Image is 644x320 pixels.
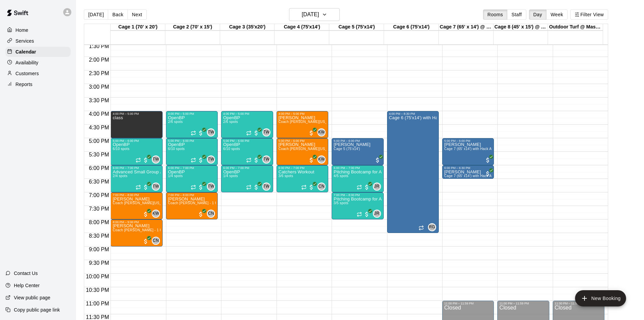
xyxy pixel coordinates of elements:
span: All customers have paid [308,184,315,191]
span: Kelan Washington [320,128,326,136]
div: 5:00 PM – 6:00 PM [113,139,160,143]
button: [DATE] [289,8,340,21]
span: 4/5 spots filled [334,174,349,178]
div: Cage 5 (75'x14') [329,24,384,30]
div: Cage 7 (65' x 14') @ Mashlab Leander [439,24,494,30]
span: Kelan Washington [154,210,160,218]
span: KW [318,129,325,136]
div: 7:00 PM – 8:00 PM: Pitching Bootcamp for Ages 11 & Up with Coach Javon [332,192,383,219]
span: 6:30 PM [87,179,111,185]
span: Coach [PERSON_NAME][US_STATE] - 1 hour [113,201,187,205]
p: Copy public page link [14,306,60,313]
div: Cody Nguyen [207,210,215,218]
span: Tony Wyss [154,155,160,164]
p: Help Center [14,282,40,289]
button: Filter View [570,9,608,20]
div: Cage 1 (70' x 20') [111,24,165,30]
button: Next [127,9,146,20]
div: 5:00 PM – 6:00 PM: Claire Schwertner [277,138,328,165]
span: 6/10 spots filled [113,147,129,151]
div: Cage 6 (75'x14') [384,24,439,30]
span: 2/6 spots filled [223,120,238,124]
span: Cody Nguyen [210,210,215,218]
a: Customers [5,68,71,79]
p: View public page [14,294,50,301]
div: 4:00 PM – 8:30 PM: Cage 6 (75'x14') with Hack Attack pitching machine [387,111,439,233]
div: 7:00 PM – 8:00 PM: David Montes De Oca [166,192,218,219]
div: Tony Wyss [262,128,270,136]
span: All customers have paid [363,211,370,218]
button: Day [529,9,547,20]
div: Tony Wyss [207,183,215,191]
div: 6:00 PM – 7:00 PM [223,166,271,170]
div: 5:00 PM – 6:00 PM: OpenBP [111,138,162,165]
span: 9:00 PM [87,247,111,252]
div: 5:00 PM – 6:00 PM [223,139,271,143]
span: 6/10 spots filled [223,147,240,151]
p: Availability [16,59,39,66]
span: Cody Nguyen [154,237,160,245]
span: Tony Wyss [210,128,215,136]
span: Kelan Washington [320,155,326,164]
a: Services [5,36,71,46]
span: All customers have paid [197,184,204,191]
span: Recurring event [136,185,141,190]
span: 1/4 spots filled [223,174,238,178]
div: Tony Wyss [152,183,160,191]
span: 7:00 PM [87,192,111,198]
span: All customers have paid [308,130,315,136]
div: Outdoor Turf @ Mashlab Leander [548,24,603,30]
div: 7:00 PM – 8:00 PM [168,193,216,197]
span: Cody Nguyen [320,183,326,191]
div: 4:00 PM – 5:00 PM: OpenBP [166,111,218,138]
span: All customers have paid [484,170,491,177]
span: 2/4 spots filled [113,174,127,178]
div: Tony Wyss [207,155,215,164]
div: 4:00 PM – 5:00 PM: class [111,111,162,138]
div: 7:00 PM – 8:00 PM: Christian gonzalez [111,192,162,219]
div: 6:00 PM – 7:00 PM [279,166,326,170]
span: JR [374,210,379,217]
div: Cage 8 (45' x 15') @ Mashlab Leander [494,24,548,30]
span: All customers have paid [363,184,370,191]
p: Contact Us [14,270,38,277]
span: 8:30 PM [87,233,111,239]
div: 7:00 PM – 8:00 PM [113,193,160,197]
a: Reports [5,79,71,89]
span: 11:00 PM [84,301,111,306]
span: 6/10 spots filled [168,147,185,151]
div: 4:00 PM – 5:00 PM: Reeves [277,111,328,138]
span: 5:30 PM [87,152,111,157]
div: Cage 4 (75'x14') [275,24,329,30]
p: Home [16,27,28,34]
p: Calendar [16,48,36,55]
div: Tony Wyss [262,183,270,191]
span: 10:00 PM [84,274,111,279]
div: 5:00 PM – 6:00 PM: OpenBP [166,138,218,165]
span: Cage 5 (75'x14') [334,147,360,151]
span: All customers have paid [253,184,260,191]
div: 4:00 PM – 5:00 PM [168,112,216,115]
span: Coach [PERSON_NAME][US_STATE] - 1 hour [279,120,353,124]
span: 3/6 spots filled [279,174,293,178]
span: All customers have paid [142,157,149,164]
span: Recurring event [246,185,252,190]
div: 6:00 PM – 7:00 PM [113,166,160,170]
span: CN [208,210,214,217]
a: Home [5,25,71,35]
span: KW [152,210,159,217]
span: 3:30 PM [87,98,111,103]
div: 8:00 PM – 9:00 PM: Parker Kuntz [111,219,162,247]
div: Tony Wyss [207,128,215,136]
div: Tony Wyss [152,155,160,164]
span: Javon Rigsby [376,183,381,191]
div: Availability [5,58,71,68]
span: All customers have paid [142,238,149,245]
span: Tony Wyss [265,128,270,136]
span: 4:00 PM [87,111,111,117]
span: Recurring event [357,185,362,190]
span: 7:30 PM [87,206,111,212]
h6: [DATE] [302,10,319,19]
div: Cody Nguyen [152,237,160,245]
